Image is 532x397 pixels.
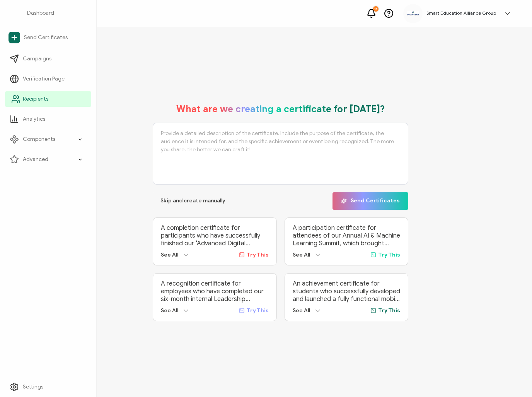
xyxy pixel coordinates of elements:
[161,252,178,258] span: See All
[153,192,233,210] button: Skip and create manually
[293,307,310,314] span: See All
[373,6,379,12] div: 11
[247,307,269,314] span: Try This
[23,75,65,83] span: Verification Page
[407,11,419,16] img: 111c7b32-d500-4ce1-86d1-718dc6ccd280.jpg
[23,135,55,143] span: Components
[5,379,91,395] a: Settings
[23,383,43,391] span: Settings
[160,198,225,204] span: Skip and create manually
[23,156,48,163] span: Advanced
[378,307,400,314] span: Try This
[293,280,400,303] p: An achievement certificate for students who successfully developed and launched a fully functiona...
[23,115,45,123] span: Analytics
[5,29,91,46] a: Send Certificates
[161,280,268,303] p: A recognition certificate for employees who have completed our six-month internal Leadership Deve...
[5,51,91,67] a: Campaigns
[332,192,408,210] button: Send Certificates
[161,224,268,247] p: A completion certificate for participants who have successfully finished our ‘Advanced Digital Ma...
[27,9,54,17] span: Dashboard
[378,252,400,258] span: Try This
[5,71,91,87] a: Verification Page
[176,103,385,115] h1: What are we creating a certificate for [DATE]?
[5,2,91,24] a: Dashboard
[161,307,178,314] span: See All
[5,91,91,107] a: Recipients
[24,34,68,41] span: Send Certificates
[247,252,269,258] span: Try This
[23,95,48,103] span: Recipients
[23,55,51,63] span: Campaigns
[8,5,20,21] img: sertifier-logomark-colored.svg
[5,111,91,127] a: Analytics
[293,252,310,258] span: See All
[293,224,400,247] p: A participation certificate for attendees of our Annual AI & Machine Learning Summit, which broug...
[341,198,400,204] span: Send Certificates
[426,10,496,16] h5: Smart Education Alliance Group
